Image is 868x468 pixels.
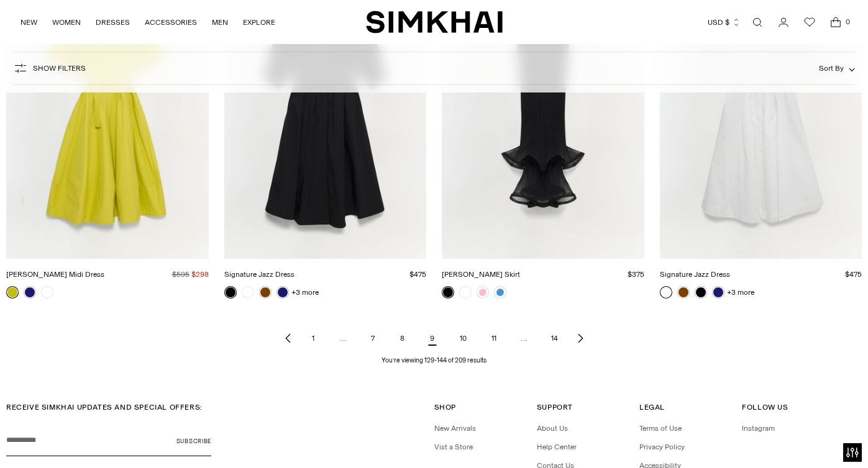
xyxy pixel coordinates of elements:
span: Support [537,403,573,412]
a: [PERSON_NAME] Skirt [442,270,520,279]
iframe: Sign Up via Text for Offers [10,421,125,458]
a: Open cart modal [823,10,848,35]
span: Shop [434,403,456,412]
span: 9 [420,326,445,351]
button: Subscribe [176,425,211,456]
a: Previous page of results [281,326,296,351]
button: USD $ [708,9,741,36]
span: Sort By [819,64,844,73]
a: DRESSES [96,9,130,36]
a: Privacy Policy [639,443,685,451]
a: Instagram [742,424,775,433]
a: Terms of Use [639,424,682,433]
span: Legal [639,403,665,412]
a: WOMEN [52,9,81,36]
a: EXPLORE [243,9,275,36]
span: Follow Us [742,403,788,412]
button: Show Filters [13,58,86,78]
a: Signature Jazz Dress [660,270,730,279]
a: SIMKHAI [366,10,503,34]
a: Vist a Store [434,443,473,451]
a: [PERSON_NAME] Midi Dress [6,270,104,279]
span: Show Filters [33,64,86,73]
a: MEN [212,9,228,36]
a: Wishlist [797,10,822,35]
a: Signature Jazz Dress [224,270,295,279]
a: New Arrivals [434,424,476,433]
span: 0 [842,16,853,27]
a: Page 14 of results [541,326,568,351]
a: Next page of results [573,326,588,351]
a: Page 10 of results [450,326,477,351]
a: Page 11 of results [482,326,506,351]
a: Go to the account page [771,10,796,35]
a: Page 8 of results [390,326,415,351]
span: … [331,326,355,351]
span: RECEIVE SIMKHAI UPDATES AND SPECIAL OFFERS: [6,403,203,412]
span: … [511,326,536,351]
a: Page 1 of results [301,326,326,351]
a: ACCESSORIES [145,9,197,36]
a: Page 7 of results [360,326,385,351]
p: You’re viewing 129-144 of 209 results [381,356,487,366]
button: Sort By [819,61,855,75]
a: NEW [21,9,37,36]
a: Help Center [537,443,577,451]
a: Open search modal [745,10,770,35]
a: About Us [537,424,568,433]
